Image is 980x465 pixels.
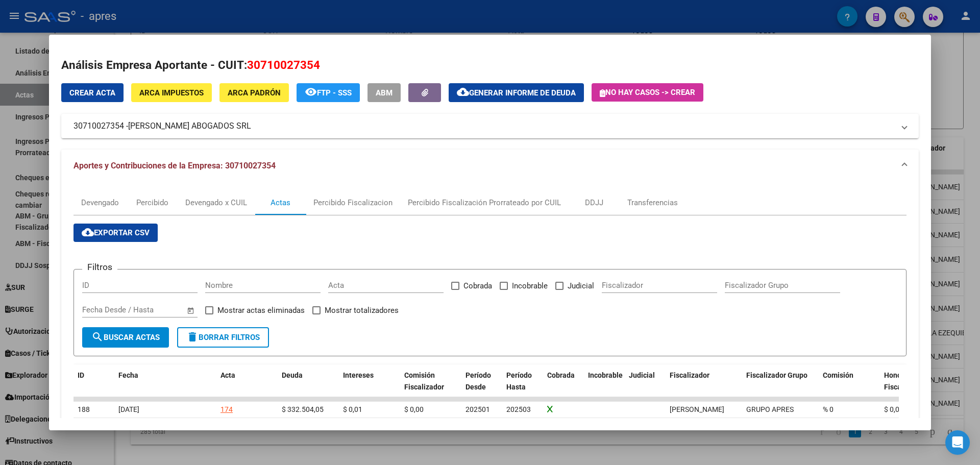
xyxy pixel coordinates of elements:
[880,364,941,398] datatable-header-cell: Honorarios Fiscalizacion
[819,364,880,398] datatable-header-cell: Comisión
[945,430,970,455] div: Open Intercom Messenger
[73,120,894,132] mat-panel-title: 30710027354 -
[139,88,204,97] span: ARCA Impuestos
[629,371,655,379] span: Judicial
[313,197,393,208] div: Percibido Fiscalizacion
[282,405,324,413] span: $ 332.504,05
[118,405,139,413] span: [DATE]
[61,83,124,102] button: Crear Acta
[463,280,492,292] span: Cobrada
[82,327,169,348] button: Buscar Actas
[125,305,174,314] input: End date
[823,405,834,413] span: % 0
[220,371,235,379] span: Acta
[297,83,360,102] button: FTP - SSS
[367,83,401,102] button: ABM
[69,88,115,97] span: Crear Acta
[177,327,269,348] button: Borrar Filtros
[627,197,678,208] div: Transferencias
[114,364,216,398] datatable-header-cell: Fecha
[469,88,576,97] span: Generar informe de deuda
[185,197,247,208] div: Devengado x CUIL
[128,120,251,132] span: [PERSON_NAME] ABOGADOS SRL
[220,404,233,415] div: 174
[73,161,276,170] span: Aportes y Contribuciones de la Empresa: 30710027354
[136,197,168,208] div: Percibido
[61,150,919,182] mat-expansion-panel-header: Aportes y Contribuciones de la Empresa: 30710027354
[449,83,584,102] button: Generar informe de deuda
[502,364,543,398] datatable-header-cell: Período Hasta
[585,197,603,208] div: DDJJ
[506,371,532,391] span: Período Hasta
[592,83,703,102] button: No hay casos -> Crear
[746,371,807,379] span: Fiscalizador Grupo
[73,224,158,242] button: Exportar CSV
[73,364,114,398] datatable-header-cell: ID
[317,88,352,97] span: FTP - SSS
[61,114,919,138] mat-expansion-panel-header: 30710027354 -[PERSON_NAME] ABOGADOS SRL
[219,83,289,102] button: ARCA Padrón
[600,88,695,97] span: No hay casos -> Crear
[666,364,742,398] datatable-header-cell: Fiscalizador
[278,364,339,398] datatable-header-cell: Deuda
[823,371,853,379] span: Comisión
[884,405,903,413] span: $ 0,00
[82,305,115,314] input: Start date
[185,305,197,316] button: Open calendar
[217,304,305,316] span: Mostrar actas eliminadas
[228,88,281,97] span: ARCA Padrón
[61,182,919,463] div: Aportes y Contribuciones de la Empresa: 30710027354
[82,226,94,238] mat-icon: cloud_download
[325,304,399,316] span: Mostrar totalizadores
[670,405,724,413] span: SALTO NATALIA
[746,405,794,413] span: GRUPO APRES
[131,83,212,102] button: ARCA Impuestos
[78,371,84,379] span: ID
[404,371,444,391] span: Comisión Fiscalizador
[186,333,260,342] span: Borrar Filtros
[91,333,160,342] span: Buscar Actas
[82,228,150,237] span: Exportar CSV
[547,371,575,379] span: Cobrada
[247,58,320,71] span: 30710027354
[91,331,104,343] mat-icon: search
[404,405,424,413] span: $ 0,00
[82,261,117,273] h3: Filtros
[465,371,491,391] span: Período Desde
[465,405,490,413] span: 202501
[884,371,927,391] span: Honorarios Fiscalizacion
[376,88,393,97] span: ABM
[343,371,374,379] span: Intereses
[118,371,138,379] span: Fecha
[81,197,119,208] div: Devengado
[670,371,709,379] span: Fiscalizador
[588,371,623,379] span: Incobrable
[512,280,548,292] span: Incobrable
[543,364,584,398] datatable-header-cell: Cobrada
[461,364,502,398] datatable-header-cell: Período Desde
[282,371,303,379] span: Deuda
[305,86,317,98] mat-icon: remove_red_eye
[271,197,290,208] div: Actas
[584,364,625,398] datatable-header-cell: Incobrable
[568,280,594,292] span: Judicial
[186,331,199,343] mat-icon: delete
[216,364,278,398] datatable-header-cell: Acta
[339,364,400,398] datatable-header-cell: Intereses
[61,57,919,74] h2: Análisis Empresa Aportante - CUIT:
[457,86,469,98] mat-icon: cloud_download
[78,405,90,413] span: 188
[742,364,819,398] datatable-header-cell: Fiscalizador Grupo
[625,364,666,398] datatable-header-cell: Judicial
[506,405,531,413] span: 202503
[400,364,461,398] datatable-header-cell: Comisión Fiscalizador
[408,197,561,208] div: Percibido Fiscalización Prorrateado por CUIL
[343,405,362,413] span: $ 0,01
